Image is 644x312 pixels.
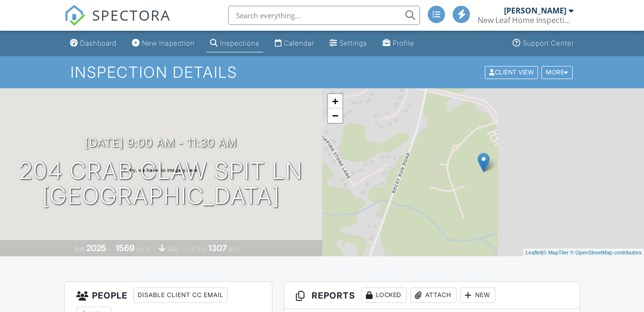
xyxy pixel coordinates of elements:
span: slab [167,245,177,252]
span: sq.ft. [228,245,240,252]
div: Dashboard [80,39,117,47]
div: Profile [393,39,414,47]
img: The Best Home Inspection Software - Spectora [64,5,85,26]
h1: Inspection Details [70,64,574,81]
div: Settings [340,39,367,47]
div: Attach [410,288,457,303]
div: [PERSON_NAME] [504,6,566,15]
div: 1307 [208,243,227,253]
a: Calendar [271,35,318,52]
h3: [DATE] 9:00 am - 11:30 am [85,136,237,149]
div: New Inspection [142,39,195,47]
div: | [523,249,644,257]
a: © OpenStreetMap contributors [570,250,642,255]
a: Inspections [206,35,263,52]
span: sq. ft. [136,245,150,252]
span: SPECTORA [92,5,171,25]
h1: 204 Crab Claw Spit Ln [GEOGRAPHIC_DATA] [19,158,303,209]
div: Support Center [523,39,574,47]
h3: Reports [284,282,579,309]
div: Disable Client CC Email [133,288,228,303]
input: Search everything... [228,6,420,25]
div: Client View [485,66,538,79]
span: Lot Size [187,245,207,252]
span: Built [74,245,85,252]
div: 1569 [116,243,135,253]
a: SPECTORA [64,13,171,33]
a: Client View [484,68,540,75]
div: More [541,66,573,79]
div: New [460,288,495,303]
a: New Inspection [128,35,199,52]
a: © MapTiler [543,250,569,255]
div: 2025 [86,243,106,253]
a: Dashboard [66,35,120,52]
div: New Leaf Home Inspections [478,15,574,25]
a: Profile [379,35,418,52]
div: Inspections [220,39,259,47]
a: Zoom in [328,94,342,108]
div: Calendar [284,39,314,47]
a: Zoom out [328,108,342,123]
a: Settings [326,35,371,52]
a: Leaflet [526,250,541,255]
div: Locked [361,288,407,303]
a: Support Center [509,35,578,52]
